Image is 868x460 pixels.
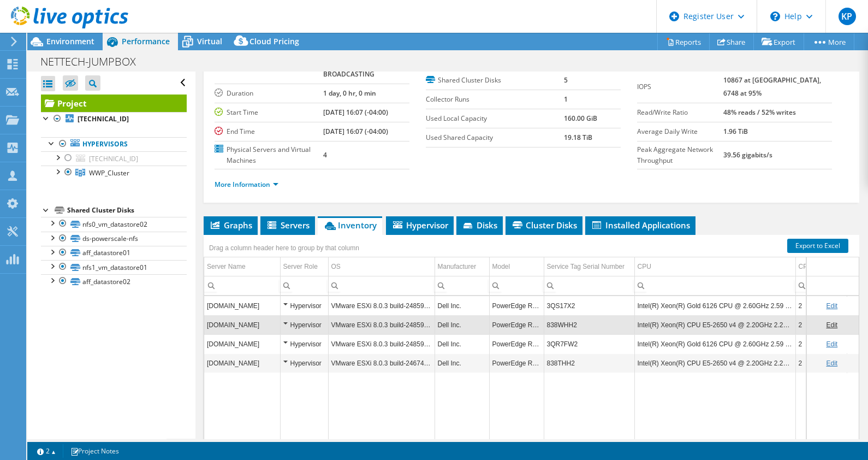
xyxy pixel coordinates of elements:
[544,315,634,334] td: Column Service Tag Serial Number, Value 838WHH2
[435,315,489,334] td: Column Manufacturer, Value Dell Inc.
[41,260,187,274] a: nfs1_vm_datastore01
[89,168,129,178] span: WWP_Cluster
[544,276,634,295] td: Column Service Tag Serial Number, Filter cell
[215,144,323,166] label: Physical Servers and Virtual Machines
[435,276,489,295] td: Column Manufacturer, Filter cell
[283,357,325,370] div: Hypervisor
[795,276,847,295] td: Column CPU Sockets, Filter cell
[67,204,187,217] div: Shared Cluster Disks
[204,296,280,315] td: Column Server Name, Value wnet-esxi05.thirteen.org
[544,353,634,373] td: Column Service Tag Serial Number, Value 838THH2
[323,108,388,117] b: [DATE] 16:07 (-04:00)
[29,444,63,458] a: 2
[435,334,489,353] td: Column Manufacturer, Value Dell Inc.
[209,220,252,231] span: Graphs
[41,151,187,166] a: [TECHNICAL_ID]
[328,257,435,276] td: OS Column
[634,353,795,373] td: Column CPU, Value Intel(R) Xeon(R) CPU E5-2650 v4 @ 2.20GHz 2.20 GHz
[323,56,374,79] b: EDUCATIONAL BROADCASTING
[511,220,577,231] span: Cluster Disks
[795,315,847,334] td: Column CPU Sockets, Value 2
[564,75,568,85] b: 5
[637,144,723,166] label: Peak Aggregate Network Throughput
[280,276,328,295] td: Column Server Role, Filter cell
[280,334,328,353] td: Column Server Role, Value Hypervisor
[839,8,856,25] span: KP
[637,126,723,137] label: Average Daily Write
[489,296,544,315] td: Column Model, Value PowerEdge R640
[391,220,448,231] span: Hypervisor
[426,75,564,86] label: Shared Cluster Disks
[795,296,847,315] td: Column CPU Sockets, Value 2
[89,154,138,163] span: [TECHNICAL_ID]
[323,127,388,136] b: [DATE] 16:07 (-04:00)
[41,232,187,246] a: ds-powerscale-nfs
[826,359,837,367] a: Edit
[215,107,323,118] label: Start Time
[547,260,625,273] div: Service Tag Serial Number
[435,257,489,276] td: Manufacturer Column
[204,334,280,353] td: Column Server Name, Value wnet-esxi04.thirteen.org
[753,33,804,50] a: Export
[328,315,435,334] td: Column OS, Value VMware ESXi 8.0.3 build-24859861
[634,334,795,353] td: Column CPU, Value Intel(R) Xeon(R) Gold 6126 CPU @ 2.60GHz 2.59 GHz
[787,239,848,253] a: Export to Excel
[435,296,489,315] td: Column Manufacturer, Value Dell Inc.
[41,112,187,126] a: [TECHNICAL_ID]
[634,315,795,334] td: Column CPU, Value Intel(R) Xeon(R) CPU E5-2650 v4 @ 2.20GHz 2.20 GHz
[544,257,634,276] td: Service Tag Serial Number Column
[215,88,323,99] label: Duration
[544,296,634,315] td: Column Service Tag Serial Number, Value 3QS17X2
[41,137,187,151] a: Hypervisors
[462,220,497,231] span: Disks
[489,334,544,353] td: Column Model, Value PowerEdge R640
[204,315,280,334] td: Column Server Name, Value wnet-esxi03.thirteen.org
[122,36,170,46] span: Performance
[215,126,323,137] label: End Time
[637,81,723,92] label: IOPS
[249,36,299,46] span: Cloud Pricing
[323,220,377,231] span: Inventory
[795,257,847,276] td: CPU Sockets Column
[489,353,544,373] td: Column Model, Value PowerEdge R630
[826,340,837,348] a: Edit
[41,166,187,180] a: WWP_Cluster
[489,257,544,276] td: Model Column
[544,334,634,353] td: Column Service Tag Serial Number, Value 3QR7FW2
[591,220,690,231] span: Installed Applications
[41,274,187,288] a: aff_datastore02
[564,133,592,142] b: 19.18 TiB
[826,302,837,310] a: Edit
[328,276,435,295] td: Column OS, Filter cell
[826,321,837,329] a: Edit
[634,296,795,315] td: Column CPU, Value Intel(R) Xeon(R) Gold 6126 CPU @ 2.60GHz 2.59 GHz
[63,444,127,458] a: Project Notes
[723,75,821,98] b: 10867 at [GEOGRAPHIC_DATA], 6748 at 95%
[280,353,328,373] td: Column Server Role, Value Hypervisor
[634,276,795,295] td: Column CPU, Filter cell
[564,114,597,123] b: 160.00 GiB
[35,56,153,68] h1: NETTECH-JUMPBOX
[564,95,568,104] b: 1
[283,299,325,312] div: Hypervisor
[41,217,187,231] a: nfs0_vm_datastore02
[638,260,651,273] div: CPU
[709,33,754,50] a: Share
[723,127,748,136] b: 1.96 TiB
[41,95,187,112] a: Project
[426,94,564,105] label: Collector Runs
[280,296,328,315] td: Column Server Role, Value Hypervisor
[266,220,310,231] span: Servers
[323,89,376,98] b: 1 day, 0 hr, 0 min
[206,240,362,256] div: Drag a column header here to group by that column
[795,334,847,353] td: Column CPU Sockets, Value 2
[331,260,341,273] div: OS
[723,108,796,117] b: 48% reads / 52% writes
[435,353,489,373] td: Column Manufacturer, Value Dell Inc.
[799,260,837,273] div: CPU Sockets
[197,36,222,46] span: Virtual
[46,36,94,46] span: Environment
[215,180,278,189] a: More Information
[207,260,246,273] div: Server Name
[795,353,847,373] td: Column CPU Sockets, Value 2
